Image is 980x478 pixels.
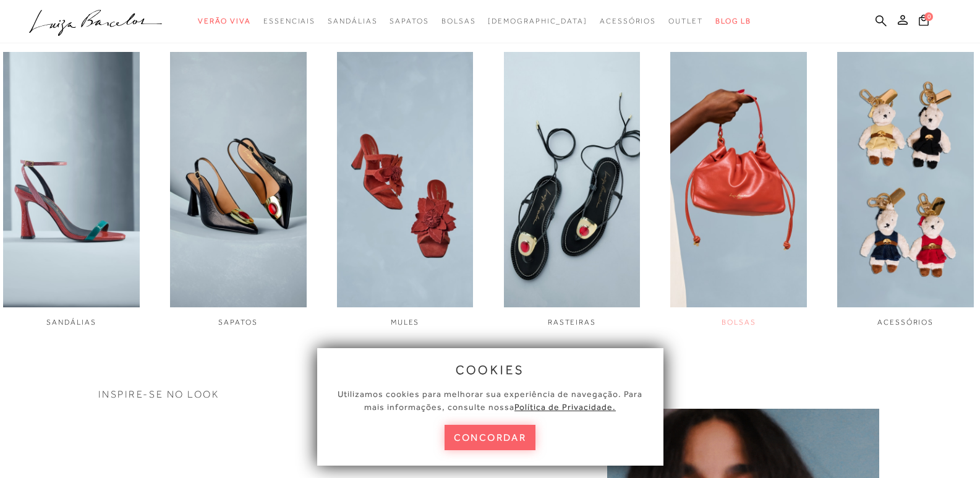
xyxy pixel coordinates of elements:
span: Sandálias [328,17,377,25]
a: noSubCategoriesText [488,10,587,33]
span: Outlet [668,17,703,25]
img: imagem do link [670,52,807,307]
a: noSubCategoriesText [263,10,315,33]
span: cookies [456,363,525,377]
a: imagem do link ACESSÓRIOS [837,52,974,328]
div: 1 / 6 [3,52,140,328]
a: imagem do link RASTEIRAS [504,52,641,328]
span: MULES [391,318,420,326]
img: imagem do link [837,52,974,307]
a: imagem do link SANDÁLIAS [3,52,140,328]
div: 4 / 6 [504,52,641,328]
button: concordar [445,425,536,450]
h3: INSPIRE-SE NO LOOK [98,390,882,399]
div: 2 / 6 [170,52,307,328]
span: Essenciais [263,17,315,25]
button: 0 [915,14,932,30]
span: Utilizamos cookies para melhorar sua experiência de navegação. Para mais informações, consulte nossa [338,389,642,412]
a: noSubCategoriesText [328,10,377,33]
div: 6 / 6 [837,52,974,328]
span: Bolsas [441,17,476,25]
span: BLOG LB [715,17,751,25]
div: 3 / 6 [337,52,474,328]
span: SAPATOS [218,318,257,326]
a: imagem do link MULES [337,52,474,328]
a: noSubCategoriesText [600,10,656,33]
span: SANDÁLIAS [46,318,96,326]
span: BOLSAS [722,318,756,326]
a: Política de Privacidade. [514,402,616,412]
div: 5 / 6 [670,52,807,328]
a: noSubCategoriesText [198,10,251,33]
a: noSubCategoriesText [390,10,428,33]
span: 0 [924,12,933,21]
a: BLOG LB [715,10,751,33]
span: ACESSÓRIOS [877,318,934,326]
a: imagem do link SAPATOS [170,52,307,328]
span: Verão Viva [198,17,251,25]
a: noSubCategoriesText [441,10,476,33]
span: RASTEIRAS [548,318,596,326]
span: Sapatos [390,17,428,25]
span: Acessórios [600,17,656,25]
img: imagem do link [337,52,474,307]
a: imagem do link BOLSAS [670,52,807,328]
a: noSubCategoriesText [668,10,703,33]
img: imagem do link [170,52,307,307]
span: [DEMOGRAPHIC_DATA] [488,17,587,25]
img: imagem do link [3,52,140,307]
img: imagem do link [504,52,641,307]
